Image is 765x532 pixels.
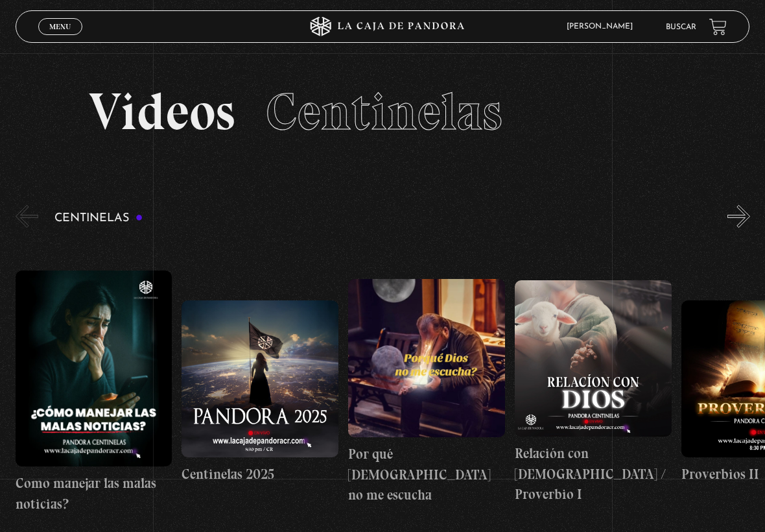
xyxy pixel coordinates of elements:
button: Previous [16,205,38,228]
a: Buscar [666,23,696,31]
h4: Centinelas 2025 [182,464,338,485]
h3: Centinelas [54,212,143,224]
span: [PERSON_NAME] [560,23,646,30]
h2: Videos [89,86,676,138]
a: View your shopping cart [709,18,727,36]
h4: Relación con [DEMOGRAPHIC_DATA] / Proverbio I [515,443,672,505]
span: Menu [49,23,71,30]
button: Next [727,205,750,228]
h4: Por qué [DEMOGRAPHIC_DATA] no me escucha [348,444,505,505]
span: Cerrar [45,34,76,43]
h4: Como manejar las malas noticias? [16,473,172,514]
span: Centinelas [266,80,502,143]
